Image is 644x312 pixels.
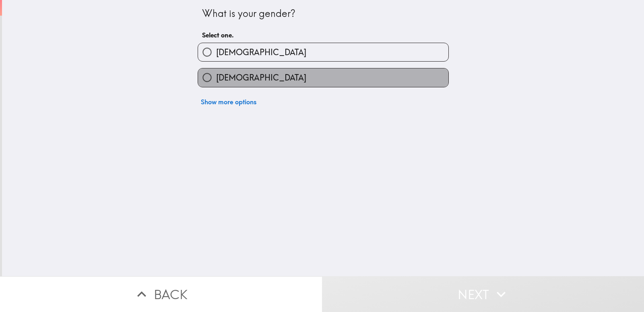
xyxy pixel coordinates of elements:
span: [DEMOGRAPHIC_DATA] [216,47,306,58]
h6: Select one. [202,31,444,39]
button: Next [322,276,644,312]
span: [DEMOGRAPHIC_DATA] [216,72,306,83]
button: Show more options [198,94,260,110]
button: [DEMOGRAPHIC_DATA] [198,43,448,61]
button: [DEMOGRAPHIC_DATA] [198,68,448,87]
div: What is your gender? [202,7,444,21]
